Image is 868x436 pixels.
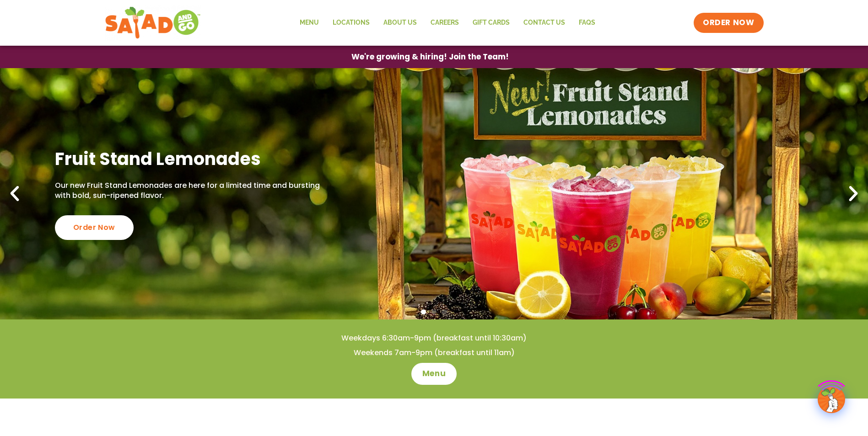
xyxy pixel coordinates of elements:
[55,148,323,170] h2: Fruit Stand Lemonades
[572,12,602,33] a: FAQs
[843,184,863,204] div: Next slide
[351,53,509,61] span: We're growing & hiring! Join the Team!
[703,17,754,28] span: ORDER NOW
[517,12,572,33] a: Contact Us
[5,184,25,204] div: Previous slide
[377,12,424,33] a: About Us
[424,12,466,33] a: Careers
[55,181,323,201] p: Our new Fruit Stand Lemonades are here for a limited time and bursting with bold, sun-ripened fla...
[18,348,850,358] h4: Weekends 7am-9pm (breakfast until 11am)
[326,12,377,33] a: Locations
[105,5,201,41] img: new-SAG-logo-768×292
[694,13,763,33] a: ORDER NOW
[293,12,326,33] a: Menu
[421,309,426,314] span: Go to slide 1
[466,12,517,33] a: GIFT CARDS
[55,215,134,240] div: Order Now
[18,333,850,343] h4: Weekdays 6:30am-9pm (breakfast until 10:30am)
[338,46,523,68] a: We're growing & hiring! Join the Team!
[293,12,602,33] nav: Menu
[442,309,447,314] span: Go to slide 3
[431,309,437,314] span: Go to slide 2
[422,368,446,379] span: Menu
[411,363,457,385] a: Menu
